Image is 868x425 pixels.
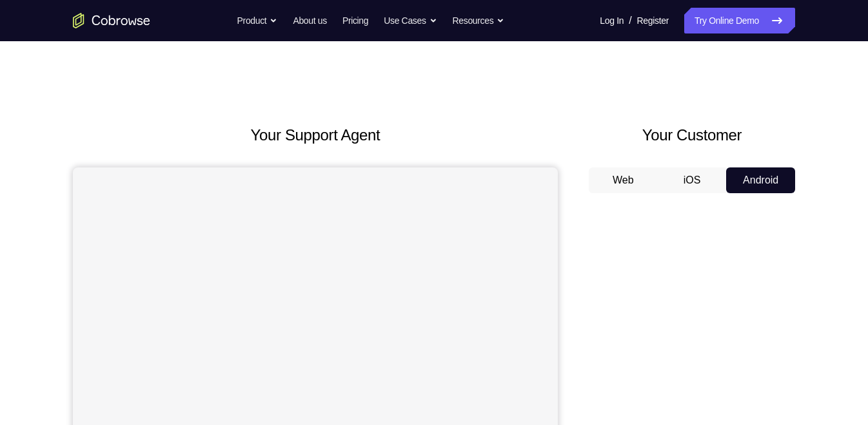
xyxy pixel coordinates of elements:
button: Android [726,167,795,193]
button: iOS [658,167,727,193]
button: Product [237,8,278,33]
a: About us [293,8,326,33]
button: Web [589,167,658,193]
a: Register [637,8,669,33]
h2: Your Customer [589,124,795,147]
a: Pricing [342,8,368,33]
button: Use Cases [384,8,437,33]
a: Log In [600,8,624,33]
span: / [629,13,631,28]
a: Go to the home page [73,13,150,28]
a: Try Online Demo [684,8,795,33]
h2: Your Support Agent [73,124,558,147]
button: Resources [453,8,505,33]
